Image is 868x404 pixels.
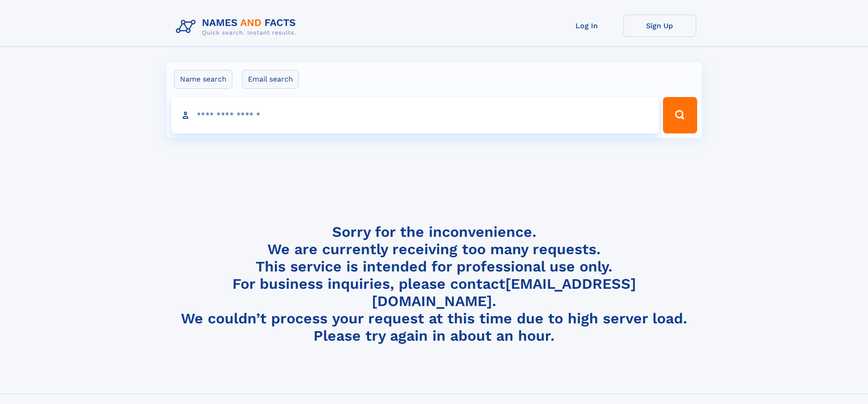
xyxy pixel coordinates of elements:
[174,70,232,89] label: Name search
[172,15,303,39] img: Logo Names and Facts
[372,275,636,310] a: [EMAIL_ADDRESS][DOMAIN_NAME]
[550,15,623,37] a: Log In
[623,15,696,37] a: Sign Up
[663,97,697,133] button: Search Button
[171,97,659,133] input: search input
[242,70,299,89] label: Email search
[172,223,696,345] h4: Sorry for the inconvenience. We are currently receiving too many requests. This service is intend...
